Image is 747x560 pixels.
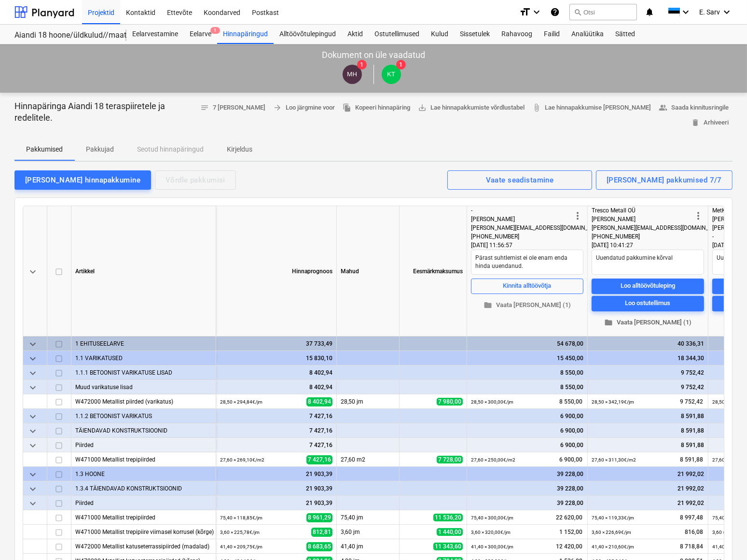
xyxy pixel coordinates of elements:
div: 8 591,88 [592,409,704,423]
span: keyboard_arrow_down [27,411,39,422]
button: Vaata [PERSON_NAME] (1) [471,298,583,313]
small: 27,60 × 250,00€ / m2 [471,457,515,462]
div: 8 591,88 [592,423,704,438]
a: Rahavoog [496,25,538,44]
div: 8 402,94 [220,380,332,394]
div: Muud varikatuse lisad [75,380,212,394]
span: 9 752,42 [679,398,704,406]
span: more_vert [572,210,583,222]
i: keyboard_arrow_down [531,6,542,18]
button: Vaate seadistamine [447,170,592,190]
span: keyboard_arrow_down [27,367,39,379]
div: 54 678,00 [471,336,583,351]
div: 39 228,00 [471,496,583,510]
div: 9 752,42 [592,365,704,380]
i: format_size [519,6,531,18]
div: 21 903,39 [220,467,332,481]
div: Loo alltöövõtuleping [621,281,675,292]
span: 8 550,00 [558,398,583,406]
a: Ostutellimused [369,25,425,44]
small: 75,40 × 300,00€ / jm [471,515,513,520]
div: 37 733,49 [220,336,332,351]
small: 41,40 × 300,00€ / jm [471,544,513,549]
span: file_copy [343,103,351,112]
div: 6 900,00 [471,423,583,438]
span: [PERSON_NAME][EMAIL_ADDRESS][DOMAIN_NAME] [592,224,726,231]
div: Piirded [75,438,212,452]
span: more_vert [692,210,704,222]
span: keyboard_arrow_down [27,440,39,451]
button: Saada kinnitusringile [655,100,733,115]
div: Aktid [342,25,369,44]
span: 8 997,48 [679,514,704,522]
span: 816,08 [684,528,704,536]
div: Artikkel [71,206,216,336]
small: 3,60 × 225,78€ / jm [220,530,260,535]
span: 1 [396,60,406,70]
div: [PERSON_NAME] [471,215,572,224]
div: 8 591,88 [592,438,704,452]
a: Eelarvestamine [126,25,184,44]
span: folder [484,301,492,310]
span: Lae hinnapakkumiste võrdlustabel [418,102,525,113]
button: Loo järgmine voor [269,100,339,115]
iframe: Chat Widget [699,514,747,560]
span: people_alt [659,103,667,112]
button: Vaata [PERSON_NAME] (1) [592,315,704,330]
div: W472000 Metallist piirded (varikatus) [75,394,212,408]
div: 15 830,10 [220,351,332,365]
span: Kopeeri hinnapäring [343,102,410,113]
div: [PERSON_NAME] hinnapakkumine [25,174,140,186]
button: Otsi [569,4,637,20]
p: Dokument on üle vaadatud [322,49,425,61]
span: Vaata [PERSON_NAME] (1) [595,317,700,328]
div: [PERSON_NAME] pakkumised 7/7 [607,174,722,186]
div: [PHONE_NUMBER] [471,232,572,241]
span: Loo järgmine voor [273,102,335,113]
div: Klaus Treimann [382,65,401,84]
p: Pakkumised [26,144,63,154]
a: Lae hinnapakkumise [PERSON_NAME] [528,100,655,115]
textarea: Uuendatud pakkumine kõrval [592,250,704,275]
span: KT [387,70,395,78]
div: 75,40 jm [337,510,400,525]
span: 1 [357,60,367,70]
small: 28,50 × 294,84€ / jm [220,399,263,405]
span: notes [200,103,209,112]
a: Alltöövõtulepingud [274,25,342,44]
a: Hinnapäringud [217,25,274,44]
div: Sissetulek [454,25,496,44]
button: Kopeeri hinnapäring [339,100,414,115]
div: Loo ostutellimus [625,298,671,309]
span: keyboard_arrow_down [27,498,39,509]
div: 21 903,39 [220,496,332,510]
div: 18 344,30 [592,351,704,365]
div: 7 427,16 [220,438,332,452]
small: 28,50 × 342,19€ / jm [592,399,634,405]
div: 6 900,00 [471,409,583,423]
div: Failid [538,25,566,44]
span: 8 961,29 [306,513,332,522]
span: 11 343,60 [433,543,463,550]
div: Kulud [425,25,454,44]
div: [DATE] 10:41:27 [592,241,704,250]
div: Eelarve [184,25,217,44]
small: 3,60 × 320,00€ / jm [471,530,511,535]
div: 1.3 HOONE [75,467,212,481]
div: 9 752,42 [592,380,704,394]
div: 8 550,00 [471,380,583,394]
span: 1 [210,27,220,34]
div: 21 903,39 [220,481,332,496]
div: W472000 Metallist katuseterrassipiirded (madalad) [75,539,212,553]
div: 1.1.1 BETOONIST VARIKATUSE LISAD [75,365,212,379]
div: 8 402,94 [220,365,332,380]
div: Sätted [609,25,641,44]
textarea: Pärast suhtlemist ei ole enam enda hinda uuendanud. [471,250,583,275]
span: Vaata [PERSON_NAME] (1) [475,300,580,311]
div: 1.1 VARIKATUSED [75,351,212,365]
a: Analüütika [566,25,609,44]
div: Hinnaprognoos [216,206,337,336]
